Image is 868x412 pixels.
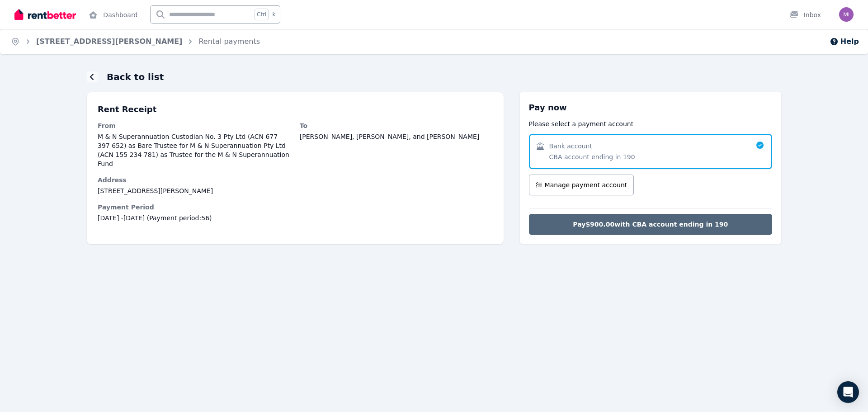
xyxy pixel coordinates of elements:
dt: Address [98,175,493,185]
dt: From [98,121,291,130]
span: [DATE] - [DATE] (Payment period: 56 ) [98,213,493,223]
dd: [STREET_ADDRESS][PERSON_NAME] [98,186,493,195]
span: Pay $900.00 with CBA account ending in 190 [573,220,728,229]
div: Inbox [789,10,821,19]
button: Pay$900.00with CBA account ending in 190 [529,214,772,235]
h1: Back to list [107,71,164,83]
a: Rental payments [198,37,260,46]
p: Rent Receipt [98,103,493,116]
span: CBA account ending in 190 [549,152,635,161]
p: Please select a payment account [529,119,772,128]
span: Manage payment account [545,180,627,189]
dd: [PERSON_NAME], [PERSON_NAME], and [PERSON_NAME] [300,132,493,141]
button: Manage payment account [529,175,634,195]
a: [STREET_ADDRESS][PERSON_NAME] [36,37,182,46]
img: Mikaela Ball [839,7,854,22]
h3: Pay now [529,101,772,114]
span: k [272,11,275,18]
span: Bank account [549,142,592,151]
img: RentBetter [14,8,76,21]
span: Ctrl [255,9,269,20]
dt: To [300,121,493,130]
button: Help [830,36,859,47]
div: Open Intercom Messenger [837,381,859,403]
dd: M & N Superannuation Custodian No. 3 Pty Ltd (ACN 677 397 652) as Bare Trustee for M & N Superann... [98,132,291,168]
dt: Payment Period [98,203,493,212]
